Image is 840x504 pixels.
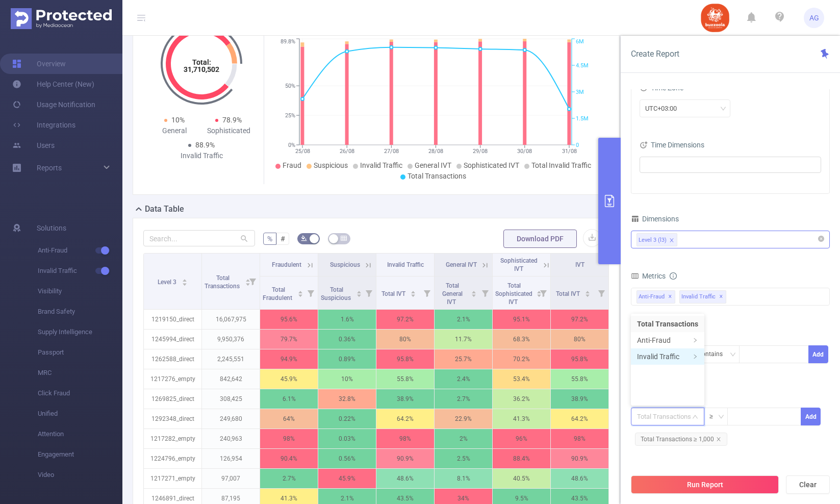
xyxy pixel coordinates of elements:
[668,291,672,303] span: ✕
[669,238,674,244] i: icon: close
[679,290,726,304] span: Invalid Traffic
[301,235,307,241] i: icon: bg-colors
[260,449,318,468] p: 90.4%
[411,289,416,292] i: icon: caret-up
[182,282,187,285] i: icon: caret-down
[340,148,354,155] tspan: 26/08
[12,94,95,115] a: Usage Notification
[495,282,532,306] span: Total Sophisticated IVT
[260,369,318,389] p: 45.9%
[144,429,201,448] p: 1217282_empty
[576,62,589,69] tspan: 4.5M
[356,289,362,292] i: icon: caret-up
[37,158,62,178] a: Reports
[158,279,178,286] span: Level 3
[362,276,376,309] i: Filter menu
[281,39,295,45] tspan: 89.8%
[37,218,66,238] span: Solutions
[295,148,310,155] tspan: 25/08
[584,289,591,295] div: Sort
[631,215,679,223] span: Dimensions
[585,289,591,292] i: icon: caret-up
[272,261,301,268] span: Fraudulent
[38,240,122,261] span: Anti-Fraud
[376,449,434,468] p: 90.9%
[144,449,201,468] p: 1224796_empty
[493,310,550,329] p: 95.1%
[318,429,376,448] p: 0.03%
[536,276,550,309] i: Filter menu
[631,49,679,59] span: Create Report
[202,389,260,409] p: 308,425
[184,65,219,73] tspan: 31,710,502
[635,433,727,446] span: Total Transactions ≥ 1,000
[260,469,318,488] p: 2.7%
[464,161,519,169] span: Sophisticated IVT
[471,289,477,292] i: icon: caret-up
[260,349,318,369] p: 94.9%
[260,330,318,349] p: 79.7%
[38,301,122,322] span: Brand Safety
[267,235,272,243] span: %
[222,116,242,124] span: 78.9%
[202,349,260,369] p: 2,245,551
[435,310,492,329] p: 2.1%
[551,389,608,409] p: 38.9%
[551,310,608,329] p: 97.2%
[376,310,434,329] p: 97.2%
[576,115,589,122] tspan: 1.5M
[12,135,55,156] a: Users
[575,261,584,268] span: IVT
[260,429,318,448] p: 98%
[297,289,303,295] div: Sort
[281,235,285,243] span: #
[631,272,666,280] span: Metrics
[556,290,581,297] span: Total IVT
[435,469,492,488] p: 8.1%
[637,290,675,304] span: Anti-Fraud
[202,369,260,389] p: 842,642
[360,161,402,169] span: Invalid Traffic
[245,278,251,284] div: Sort
[260,389,318,409] p: 6.1%
[38,322,122,342] span: Supply Intelligence
[786,475,830,494] button: Clear
[435,449,492,468] p: 2.5%
[384,148,399,155] tspan: 27/08
[144,409,201,429] p: 1292348_direct
[631,475,779,494] button: Run Report
[318,369,376,389] p: 10%
[318,389,376,409] p: 32.8%
[631,332,704,348] li: Anti-Fraud
[493,409,550,429] p: 41.3%
[174,150,228,161] div: Invalid Traffic
[551,369,608,389] p: 55.8%
[716,437,721,442] i: icon: close
[288,142,295,148] tspan: 0%
[493,349,550,369] p: 70.2%
[297,293,303,296] i: icon: caret-down
[12,54,66,74] a: Overview
[303,276,318,309] i: Filter menu
[503,230,577,248] button: Download PDF
[205,274,241,290] span: Total Transactions
[640,141,704,149] span: Time Dimensions
[202,409,260,429] p: 249,680
[693,354,698,359] i: icon: right
[551,409,608,429] p: 64.2%
[387,261,424,268] span: Invalid Traffic
[670,272,677,280] i: icon: info-circle
[376,409,434,429] p: 64.2%
[318,330,376,349] p: 0.36%
[314,161,348,169] span: Suspicious
[144,330,201,349] p: 1245994_direct
[376,349,434,369] p: 95.8%
[376,369,434,389] p: 55.8%
[493,389,550,409] p: 36.2%
[38,342,122,363] span: Passport
[435,349,492,369] p: 25.7%
[144,469,201,488] p: 1217271_empty
[318,349,376,369] p: 0.89%
[192,58,211,66] tspan: Total:
[38,444,122,465] span: Engagement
